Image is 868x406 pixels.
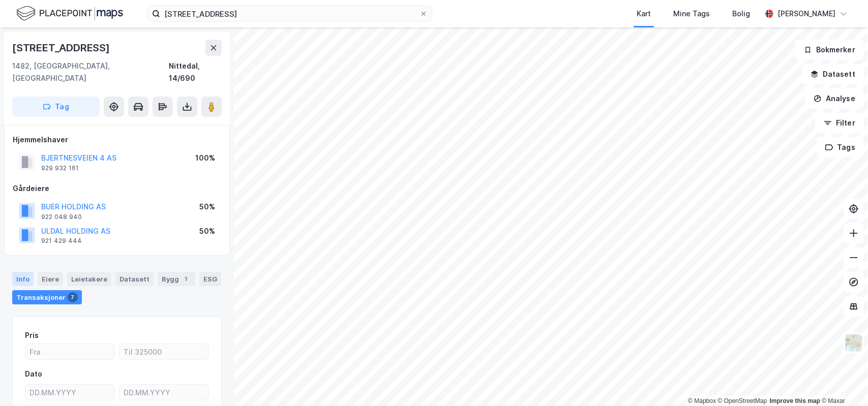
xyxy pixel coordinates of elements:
div: 100% [195,152,215,164]
div: Kart [637,8,651,20]
div: Datasett [115,272,154,286]
button: Filter [815,113,864,133]
a: Mapbox [688,397,716,404]
button: Tag [12,97,100,117]
button: Tags [817,137,864,158]
div: Bygg [158,272,195,286]
div: Leietakere [67,272,111,286]
input: DD.MM.YYYY [119,385,208,400]
div: [STREET_ADDRESS] [12,40,112,56]
a: Improve this map [770,397,820,404]
button: Bokmerker [795,40,864,60]
div: Pris [25,329,39,341]
div: 50% [199,201,215,213]
div: Nittedal, 14/690 [169,60,222,84]
input: Til 325000 [119,344,208,359]
div: Gårdeiere [13,182,221,195]
div: Info [12,272,34,286]
input: DD.MM.YYYY [25,385,114,400]
input: Søk på adresse, matrikkel, gårdeiere, leietakere eller personer [160,6,420,21]
div: ESG [199,272,221,286]
div: Dato [25,368,42,380]
a: OpenStreetMap [718,397,767,404]
img: logo.f888ab2527a4732fd821a326f86c7f29.svg [16,5,123,22]
div: 929 932 161 [41,164,79,172]
div: 921 429 444 [41,237,82,245]
div: Mine Tags [673,8,710,20]
img: Z [844,333,863,353]
div: [PERSON_NAME] [777,8,835,20]
div: 1482, [GEOGRAPHIC_DATA], [GEOGRAPHIC_DATA] [12,60,169,84]
div: 7 [68,292,78,302]
div: 1 [181,274,191,284]
div: Hjemmelshaver [13,134,221,146]
div: Transaksjoner [12,290,82,304]
input: Fra [25,344,114,359]
div: 922 048 940 [41,213,82,221]
div: Eiere [38,272,63,286]
button: Analyse [805,88,864,109]
div: 50% [199,225,215,237]
iframe: Chat Widget [817,357,868,406]
div: Bolig [732,8,750,20]
button: Datasett [802,64,864,84]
